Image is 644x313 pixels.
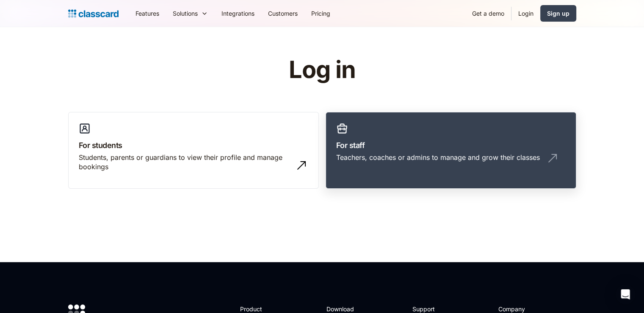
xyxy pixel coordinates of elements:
div: Students, parents or guardians to view their profile and manage bookings [79,153,291,172]
h3: For students [79,140,308,151]
a: Sign up [540,5,576,22]
div: Solutions [166,4,215,23]
h1: Log in [188,57,456,83]
a: Features [129,4,166,23]
a: Get a demo [465,4,511,23]
a: Pricing [304,4,337,23]
a: For studentsStudents, parents or guardians to view their profile and manage bookings [68,112,319,189]
div: Teachers, coaches or admins to manage and grow their classes [336,153,540,162]
div: Solutions [173,9,198,18]
div: Sign up [547,9,569,18]
div: Open Intercom Messenger [615,284,636,305]
a: home [68,8,119,20]
a: For staffTeachers, coaches or admins to manage and grow their classes [326,112,576,189]
a: Customers [261,4,304,23]
a: Integrations [215,4,261,23]
a: Login [511,4,540,23]
h3: For staff [336,140,566,151]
